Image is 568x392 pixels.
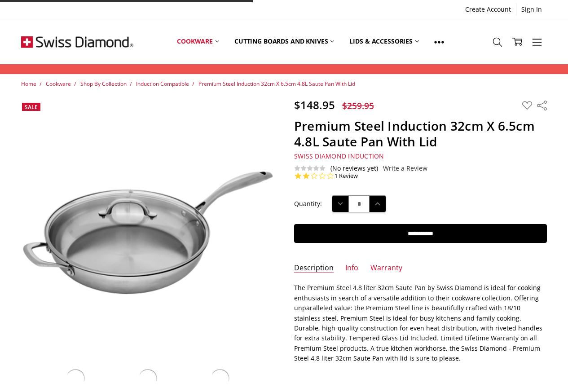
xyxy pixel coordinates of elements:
[25,103,38,111] span: Sale
[21,80,36,88] a: Home
[64,367,87,390] img: Premium Steel Induction 32cm X 6.5cm 4.8L Saute Pan With Lid
[383,165,427,172] a: Write a Review
[460,3,516,16] a: Create Account
[342,100,374,112] span: $259.95
[198,80,355,88] a: Premium Steel Induction 32cm X 6.5cm 4.8L Saute Pan With Lid
[342,22,426,62] a: Lids & Accessories
[46,80,71,88] a: Cookware
[80,80,127,88] a: Shop By Collection
[21,19,133,64] img: Free Shipping On Every Order
[516,3,547,16] a: Sign In
[370,263,402,273] a: Warranty
[335,172,358,180] a: 1 reviews
[294,118,547,150] h1: Premium Steel Induction 32cm X 6.5cm 4.8L Saute Pan With Lid
[427,22,452,62] a: Show All
[294,97,335,112] span: $148.95
[294,263,334,273] a: Description
[294,283,547,363] p: The Premium Steel 4.8 liter 32cm Saute Pan by Swiss Diamond is ideal for cooking enthusiasts in s...
[227,22,342,62] a: Cutting boards and knives
[294,152,384,160] span: Swiss Diamond Induction
[136,80,189,88] a: Induction Compatible
[330,165,378,172] span: (No reviews yet)
[294,199,322,209] label: Quantity:
[169,22,227,62] a: Cookware
[136,367,159,390] img: Premium Steel Induction 32cm X 6.5cm 4.8L Saute Pan With Lid
[345,263,358,273] a: Info
[208,367,232,390] img: Premium Steel Induction 32cm X 6.5cm 4.8L Saute Pan With Lid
